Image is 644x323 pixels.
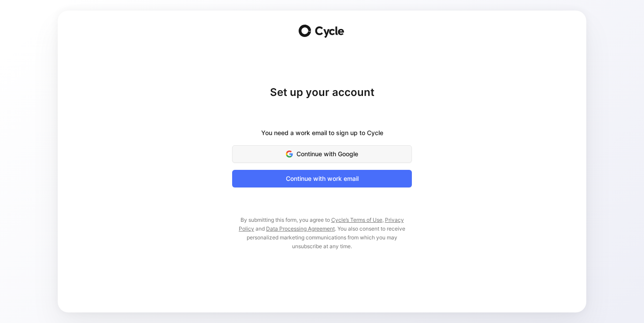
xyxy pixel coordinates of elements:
div: You need a work email to sign up to Cycle [261,128,383,138]
button: Continue with Google [232,145,412,163]
p: By submitting this form, you agree to , and . You also consent to receive personalized marketing ... [232,216,412,251]
span: Continue with Google [243,149,401,159]
span: Continue with work email [243,173,401,184]
a: Cycle’s Terms of Use [331,217,382,223]
a: Data Processing Agreement [266,225,335,232]
button: Continue with work email [232,170,412,187]
h1: Set up your account [232,85,412,99]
